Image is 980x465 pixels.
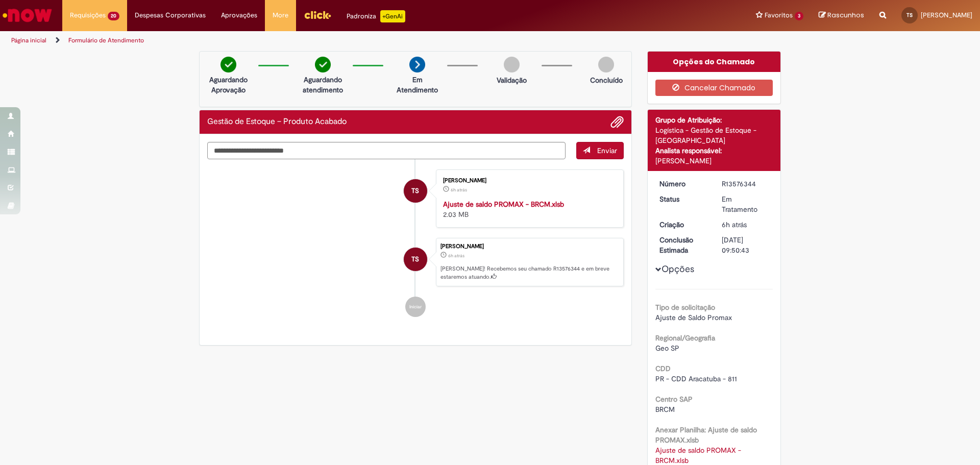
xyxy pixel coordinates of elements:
img: img-circle-grey.png [598,57,614,72]
a: Rascunhos [819,11,864,20]
b: CDD [655,364,671,373]
span: BRCM [655,405,675,414]
div: 2.03 MB [443,199,613,219]
span: Requisições [70,10,106,20]
li: Thiago Frank Silva [207,238,624,287]
div: Opções do Chamado [648,52,781,72]
div: Analista responsável: [655,145,773,156]
h2: Gestão de Estoque – Produto Acabado Histórico de tíquete [207,117,347,127]
dt: Status [652,194,715,204]
img: check-circle-green.png [315,57,331,72]
span: 20 [108,12,119,20]
p: Aguardando atendimento [298,75,348,95]
p: Aguardando Aprovação [204,75,253,95]
button: Cancelar Chamado [655,80,773,96]
span: TS [411,179,419,203]
span: Favoritos [765,10,793,20]
span: 6h atrás [451,187,467,193]
a: Ajuste de saldo PROMAX - BRCM.xlsb [443,200,564,209]
dt: Número [652,179,715,189]
time: 29/09/2025 11:49:45 [451,187,467,193]
div: [PERSON_NAME] [655,156,773,166]
span: Geo SP [655,344,679,353]
span: Rascunhos [827,10,864,20]
div: Logística - Gestão de Estoque - [GEOGRAPHIC_DATA] [655,125,773,145]
span: Aprovações [221,10,257,20]
span: [PERSON_NAME] [921,11,972,19]
span: Despesas Corporativas [135,10,206,20]
p: [PERSON_NAME]! Recebemos seu chamado R13576344 e em breve estaremos atuando. [440,265,618,281]
span: TS [411,247,419,272]
div: Padroniza [347,10,405,22]
span: TS [906,12,913,18]
dt: Conclusão Estimada [652,235,715,255]
b: Regional/Geografia [655,333,715,342]
span: More [273,10,288,20]
button: Enviar [576,142,624,159]
ul: Histórico de tíquete [207,159,624,328]
p: Concluído [590,75,623,85]
p: +GenAi [380,10,405,22]
img: ServiceNow [1,5,54,26]
div: [PERSON_NAME] [440,243,618,250]
span: PR - CDD Aracatuba - 811 [655,374,737,383]
div: Thiago Frank Silva [404,248,427,271]
p: Validação [497,75,527,85]
time: 29/09/2025 11:50:40 [448,253,464,259]
span: 3 [795,12,803,20]
div: Grupo de Atribuição: [655,115,773,125]
div: [DATE] 09:50:43 [722,235,769,255]
span: 6h atrás [448,253,464,259]
textarea: Digite sua mensagem aqui... [207,142,566,159]
a: Download de Ajuste de saldo PROMAX - BRCM.xlsb [655,446,743,465]
div: Thiago Frank Silva [404,179,427,203]
img: check-circle-green.png [220,57,236,72]
img: img-circle-grey.png [504,57,520,72]
ul: Trilhas de página [8,31,646,50]
span: 6h atrás [722,220,747,229]
div: 29/09/2025 11:50:40 [722,219,769,230]
b: Anexar Planilha: Ajuste de saldo PROMAX.xlsb [655,425,757,445]
img: click_logo_yellow_360x200.png [304,7,331,22]
a: Página inicial [11,36,46,44]
span: Enviar [597,146,617,155]
p: Em Atendimento [393,75,442,95]
b: Tipo de solicitação [655,303,715,312]
button: Adicionar anexos [610,115,624,129]
div: [PERSON_NAME] [443,178,613,184]
dt: Criação [652,219,715,230]
time: 29/09/2025 11:50:40 [722,220,747,229]
div: Em Tratamento [722,194,769,214]
img: arrow-next.png [409,57,425,72]
a: Formulário de Atendimento [68,36,144,44]
span: Ajuste de Saldo Promax [655,313,732,322]
div: R13576344 [722,179,769,189]
b: Centro SAP [655,395,693,404]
